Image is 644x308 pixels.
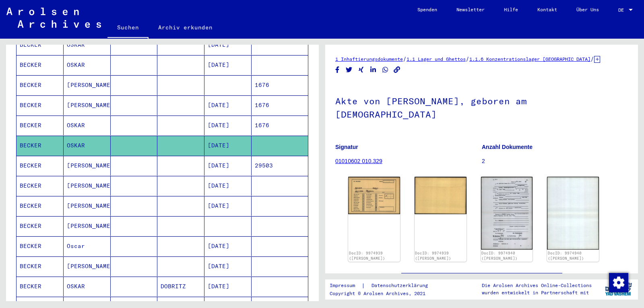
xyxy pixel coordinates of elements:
mat-cell: [DATE] [204,35,252,55]
a: 1.1 Lager und Ghettos [407,56,466,62]
mat-cell: [PERSON_NAME] [64,95,111,115]
mat-cell: BECKER [17,176,64,196]
mat-cell: DOBRITZ [157,277,204,296]
mat-cell: BECKER [17,156,64,176]
mat-cell: BECKER [17,136,64,155]
mat-cell: BECKER [17,256,64,276]
b: Anzahl Dokumente [482,144,533,150]
p: wurden entwickelt in Partnerschaft mit [482,289,592,296]
button: Copy link [393,65,401,75]
a: DocID: 9974940 ([PERSON_NAME]) [548,251,584,261]
mat-cell: OSKAR [64,55,111,75]
button: Share on Xing [357,65,365,75]
button: Share on Facebook [333,65,342,75]
mat-cell: [DATE] [204,196,252,216]
span: / [403,55,407,62]
a: Datenschutzerklärung [365,281,438,290]
mat-cell: BECKER [17,236,64,256]
span: DE [618,7,627,13]
mat-cell: 1676 [252,75,308,95]
mat-cell: OSKAR [64,35,111,55]
mat-cell: BECKER [17,55,64,75]
img: yv_logo.png [603,279,634,299]
a: Impressum [330,281,361,290]
mat-cell: [DATE] [204,116,252,135]
mat-cell: [PERSON_NAME] [64,256,111,276]
mat-cell: BECKER [17,35,64,55]
span: / [590,55,594,62]
a: DocID: 9974939 ([PERSON_NAME]) [349,251,385,261]
mat-cell: [DATE] [204,95,252,115]
a: DocID: 9974939 ([PERSON_NAME]) [415,251,451,261]
a: Archiv erkunden [149,18,222,37]
mat-cell: [DATE] [204,277,252,296]
img: Zustimmung ändern [609,273,628,292]
mat-cell: [DATE] [204,136,252,155]
mat-cell: [PERSON_NAME] [64,216,111,236]
mat-cell: [DATE] [204,55,252,75]
mat-cell: [DATE] [204,176,252,196]
mat-cell: BECKER [17,216,64,236]
mat-cell: 1676 [252,116,308,135]
mat-cell: 1676 [252,95,308,115]
mat-cell: Oscar [64,236,111,256]
a: 01010602 010.329 [335,158,382,164]
img: 001.jpg [481,177,533,250]
p: Die Arolsen Archives Online-Collections [482,282,592,289]
button: Share on WhatsApp [381,65,390,75]
mat-cell: [PERSON_NAME] [64,176,111,196]
a: 1 Inhaftierungsdokumente [335,56,403,62]
button: Share on Twitter [345,65,353,75]
mat-cell: BECKER [17,277,64,296]
img: 001.jpg [348,177,400,214]
a: 1.1.6 Konzentrationslager [GEOGRAPHIC_DATA] [469,56,590,62]
mat-cell: [PERSON_NAME] [64,196,111,216]
img: 002.jpg [547,177,599,250]
a: DocID: 9974940 ([PERSON_NAME]) [481,251,518,261]
mat-cell: BECKER [17,75,64,95]
button: Share on LinkedIn [369,65,378,75]
mat-cell: BECKER [17,95,64,115]
mat-cell: [PERSON_NAME] [64,156,111,176]
img: Arolsen_neg.svg [6,8,101,28]
div: Zustimmung ändern [609,273,628,292]
mat-cell: [DATE] [204,236,252,256]
mat-cell: [DATE] [204,156,252,176]
mat-cell: [DATE] [204,256,252,276]
mat-cell: OSKAR [64,116,111,135]
img: 002.jpg [415,177,466,214]
a: Suchen [107,18,149,39]
p: 2 [482,157,628,165]
mat-cell: OSKAR [64,277,111,296]
p: Copyright © Arolsen Archives, 2021 [330,290,438,297]
div: | [330,281,438,290]
mat-cell: OSKAR [64,136,111,155]
mat-cell: 29503 [252,156,308,176]
mat-cell: [PERSON_NAME] [64,75,111,95]
mat-cell: BECKER [17,116,64,135]
h1: Akte von [PERSON_NAME], geboren am [DEMOGRAPHIC_DATA] [335,83,628,131]
span: / [466,55,469,62]
mat-cell: BECKER [17,196,64,216]
b: Signatur [335,144,358,150]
